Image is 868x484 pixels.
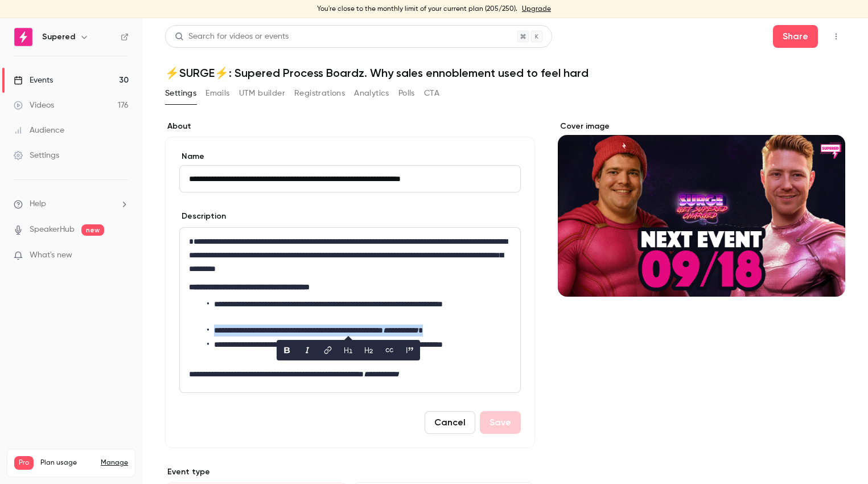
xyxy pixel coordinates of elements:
[165,466,535,478] p: Event type
[298,341,316,359] button: italic
[319,341,337,359] button: link
[398,84,415,102] button: Polls
[522,5,551,14] a: Upgrade
[401,341,419,359] button: blockquote
[14,150,59,161] div: Settings
[30,198,46,210] span: Help
[179,151,521,162] label: Name
[773,25,818,48] button: Share
[179,227,521,393] section: description
[14,75,53,86] div: Events
[30,224,75,236] a: SpeakerHub
[205,84,229,102] button: Emails
[40,458,94,467] span: Plan usage
[424,84,439,102] button: CTA
[101,458,128,467] a: Manage
[14,28,32,46] img: Supered
[165,66,845,80] h1: ⚡️SURGE⚡️: Supered Process Boardz. Why sales ennoblement used to feel hard
[42,31,75,43] h6: Supered
[14,125,64,136] div: Audience
[179,211,226,222] label: Description
[165,84,196,102] button: Settings
[14,456,34,470] span: Pro
[115,251,129,261] iframe: Noticeable Trigger
[30,249,72,261] span: What's new
[180,228,520,392] div: editor
[354,84,389,102] button: Analytics
[278,341,296,359] button: bold
[14,100,54,111] div: Videos
[165,121,535,132] label: About
[81,224,104,236] span: new
[175,31,289,43] div: Search for videos or events
[558,121,845,132] label: Cover image
[239,84,285,102] button: UTM builder
[14,198,129,210] li: help-dropdown-opener
[294,84,345,102] button: Registrations
[558,121,845,297] section: Cover image
[425,411,475,434] button: Cancel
